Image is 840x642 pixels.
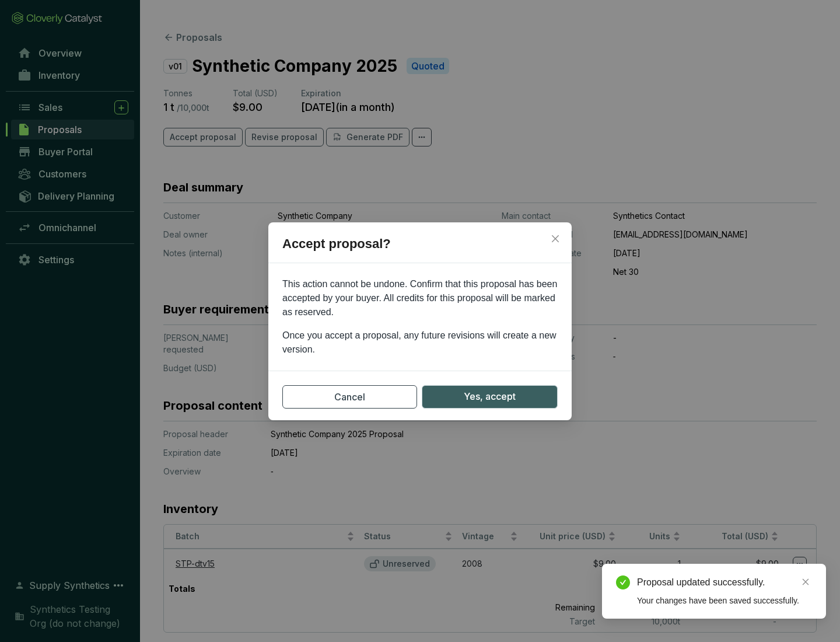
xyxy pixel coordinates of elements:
[546,234,565,243] span: Close
[637,575,812,589] div: Proposal updated successfully.
[616,575,630,589] span: check-circle
[464,389,516,404] span: Yes, accept
[334,390,365,404] span: Cancel
[637,594,812,607] div: Your changes have been saved successfully.
[546,229,565,248] button: Close
[282,329,558,357] p: Once you accept a proposal, any future revisions will create a new version.
[801,578,810,586] span: close
[268,234,572,263] h2: Accept proposal?
[551,234,560,243] span: close
[422,385,558,409] button: Yes, accept
[282,277,558,319] p: This action cannot be undone. Confirm that this proposal has been accepted by your buyer. All cre...
[282,385,417,409] button: Cancel
[799,575,812,588] a: Close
